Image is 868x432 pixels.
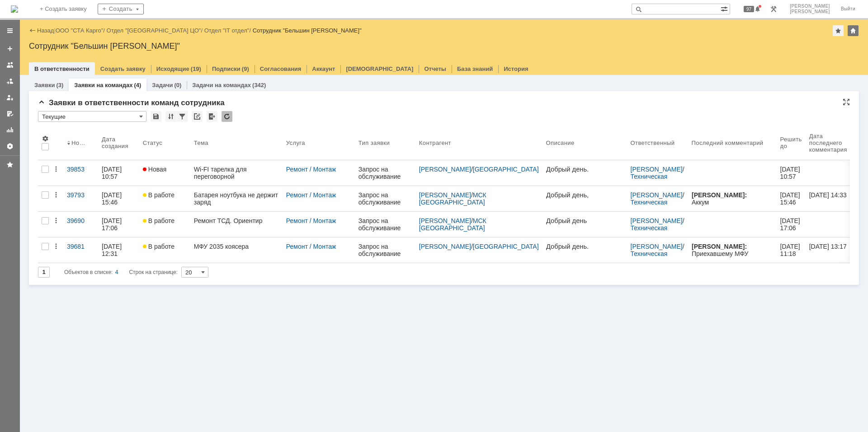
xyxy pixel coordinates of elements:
[139,237,190,263] a: В работе
[71,139,87,146] div: Номер
[98,160,139,186] a: [DATE] 10:57
[843,98,850,106] div: На всю страницу
[54,27,55,33] div: |
[359,166,412,180] div: Запрос на обслуживание
[98,237,139,263] a: [DATE] 12:31
[212,65,241,72] a: Подписки
[631,166,684,180] div: /
[809,191,847,199] div: [DATE] 14:33
[56,27,104,34] a: ООО "СТА Карго"
[74,82,132,88] a: Заявки на командах
[780,136,802,149] div: Решить до
[631,250,670,265] a: Техническая поддержка
[777,212,806,237] a: [DATE] 17:06
[419,166,471,173] a: [PERSON_NAME]
[11,5,18,13] a: Перейти на домашнюю страницу
[631,243,684,257] div: /
[63,237,98,263] a: 39681
[29,42,859,51] div: Сотрудник "Бельшин [PERSON_NAME]"
[55,218,57,225] span: .
[242,65,249,72] div: (9)
[190,160,283,186] a: Wi-FI тарелка для переговорной
[4,51,13,58] span: SN
[13,153,15,160] span: .
[415,125,542,160] th: Контрагент
[806,186,858,211] a: [DATE] 14:33
[56,82,63,88] div: (3)
[25,190,42,197] span: cargo
[102,166,123,180] div: [DATE] 10:57
[177,111,188,122] div: Фильтрация...
[61,145,67,153] span: @
[355,186,415,211] a: Запрос на обслуживание
[56,27,107,34] div: /
[207,111,217,122] div: Экспорт списка
[806,237,858,263] a: [DATE] 13:17
[139,212,190,237] a: В работе
[3,90,17,105] a: Мои заявки
[419,217,488,232] a: МСК [GEOGRAPHIC_DATA]
[286,166,336,173] a: Ремонт / Монтаж
[3,58,17,72] a: Заявки на командах
[473,243,539,250] a: [GEOGRAPHIC_DATA]
[107,27,204,34] div: /
[3,123,17,137] a: Отчеты
[67,217,94,224] div: 39690
[38,98,225,107] span: Заявки в ответственности команд сотрудника
[253,27,362,34] div: Сотрудник "Бельшин [PERSON_NAME]"
[64,269,113,275] span: Объектов в списке:
[627,125,688,160] th: Ответственный
[355,160,415,186] a: Запрос на обслуживание
[346,65,413,72] a: [DEMOGRAPHIC_DATA]
[419,243,471,250] a: [PERSON_NAME]
[286,217,336,224] a: Ремонт / Монтаж
[190,212,283,237] a: Ремонт ТСД. Ориентир
[631,173,670,187] a: Техническая поддержка
[143,139,163,146] div: Статус
[780,191,802,206] span: [DATE] 15:46
[631,243,683,250] a: [PERSON_NAME]
[102,243,123,257] div: [DATE] 12:31
[55,145,57,153] span: .
[37,27,54,34] a: Назад
[419,166,539,173] div: /
[151,111,161,122] div: Сохранить вид
[286,243,336,250] a: Ремонт / Монтаж
[15,153,21,160] span: ru
[419,191,539,206] div: /
[457,65,493,72] a: База знаний
[546,139,575,146] div: Описание
[13,225,15,232] span: .
[67,166,94,173] div: 39853
[780,243,802,257] span: [DATE] 11:18
[11,5,18,13] img: logo
[359,139,392,146] div: Тип заявки
[692,139,764,146] div: Последний комментарий
[833,25,844,36] div: Добавить в избранное
[3,74,17,88] a: Заявки в моей ответственности
[52,243,60,250] div: Действия
[790,4,830,9] span: [PERSON_NAME]
[260,65,302,72] a: Согласования
[504,65,528,72] a: История
[77,29,80,36] span: fi
[194,166,279,180] div: Wi-FI тарелка для переговорной
[190,186,283,211] a: Батарея ноутбука не держит заряд
[174,82,181,88] div: (0)
[115,267,118,278] div: 4
[419,191,488,206] a: МСК [GEOGRAPHIC_DATA]
[631,166,683,173] a: [PERSON_NAME]
[67,191,94,199] div: 39793
[419,191,471,199] a: [PERSON_NAME]
[359,243,412,257] div: Запрос на обслуживание
[780,166,802,180] span: [DATE] 10:57
[42,135,49,142] span: Настройки
[473,166,539,173] a: [GEOGRAPHIC_DATA]
[63,160,98,186] a: 39853
[744,6,754,12] span: 97
[156,65,189,72] a: Исходящие
[312,65,335,72] a: Аккаунт
[192,82,251,88] a: Задачи на командах
[102,136,128,149] div: Дата создания
[67,243,94,250] div: 39681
